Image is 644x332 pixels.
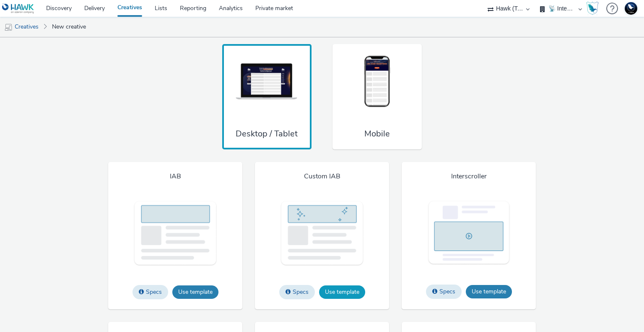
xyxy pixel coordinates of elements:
[451,172,487,181] h4: Interscroller
[319,285,365,299] button: Use template
[280,200,364,266] img: thumbnail of rich media template
[304,172,340,181] h4: Custom IAB
[4,23,13,31] img: mobile
[364,128,390,139] h3: Mobile
[133,200,217,266] img: thumbnail of rich media template
[346,54,409,110] img: thumbnail of rich media mobile type
[625,2,637,15] img: Support Hawk
[279,285,315,299] button: Specs
[172,285,218,299] button: Use template
[426,285,462,299] button: Specs
[586,2,599,15] img: Hawk Academy
[466,285,512,298] button: Use template
[170,172,181,181] h4: IAB
[427,200,511,266] img: thumbnail of rich media template
[48,17,90,37] a: New creative
[236,128,298,139] h3: Desktop / Tablet
[235,54,298,110] img: thumbnail of rich media desktop type
[586,2,602,15] a: Hawk Academy
[132,285,168,299] button: Specs
[2,3,34,14] img: undefined Logo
